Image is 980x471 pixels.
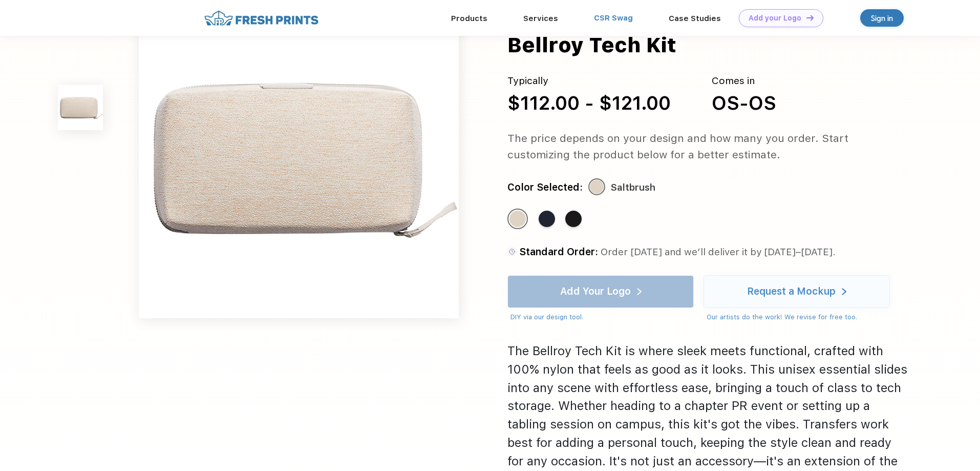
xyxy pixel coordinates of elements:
[507,74,671,89] div: Typically
[610,179,655,196] div: Saltbrush
[842,288,846,296] img: white arrow
[507,130,909,163] div: The price depends on your design and how many you order. Start customizing the product below for ...
[539,211,555,227] div: Navy
[507,247,517,256] img: standard order
[749,14,801,23] div: Add your Logo
[601,246,836,258] span: Order [DATE] and we’ll deliver it by [DATE]–[DATE].
[510,312,694,322] div: DIY via our design tool.
[201,9,322,27] img: fo%20logo%202.webp
[523,14,558,23] a: Services
[519,246,598,258] span: Standard Order:
[747,286,836,297] div: Request a Mockup
[594,13,633,23] a: CSR Swag
[712,89,776,117] div: OS-OS
[507,179,583,196] div: Color Selected:
[507,30,676,60] div: Bellroy Tech Kit
[451,14,487,23] a: Products
[58,85,103,130] img: func=resize&h=100
[565,211,582,227] div: Black
[806,15,814,21] img: DT
[860,9,904,27] a: Sign in
[871,12,893,24] div: Sign in
[509,211,526,227] div: Saltbrush
[707,312,890,322] div: Our artists do the work! We revise for free too.
[507,89,671,117] div: $112.00 - $121.00
[712,74,776,89] div: Comes in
